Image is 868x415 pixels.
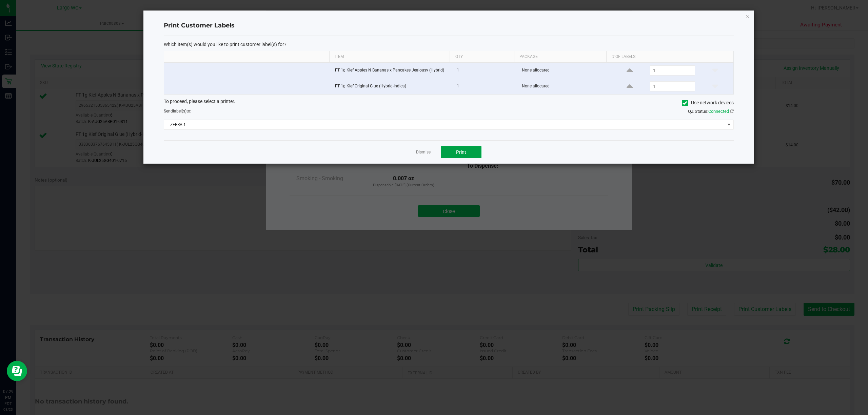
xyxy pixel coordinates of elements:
[606,51,727,63] th: # of labels
[688,109,734,114] span: QZ Status:
[331,63,453,79] td: FT 1g Kief Apples N Bananas x Pancakes Jealousy (Hybrid)
[514,51,607,63] th: Package
[450,51,514,63] th: Qty
[453,63,518,79] td: 1
[708,109,729,114] span: Connected
[159,98,739,108] div: To proceed, please select a printer.
[164,120,725,129] span: ZEBRA-1
[456,149,466,155] span: Print
[7,361,27,381] iframe: Resource center
[453,79,518,94] td: 1
[416,149,431,155] a: Dismiss
[173,109,186,113] span: label(s)
[518,63,611,79] td: None allocated
[164,109,191,113] span: Send to:
[518,79,611,94] td: None allocated
[164,41,734,47] p: Which item(s) would you like to print customer label(s) for?
[329,51,450,63] th: Item
[682,99,734,106] label: Use network devices
[164,21,734,30] h4: Print Customer Labels
[331,79,453,94] td: FT 1g Kief Original Glue (Hybrid-Indica)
